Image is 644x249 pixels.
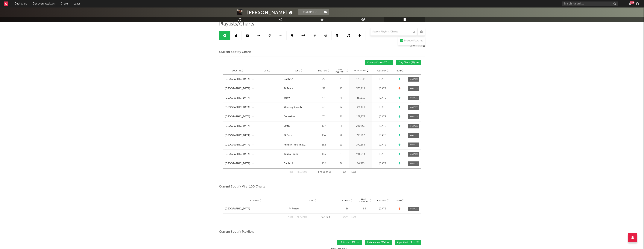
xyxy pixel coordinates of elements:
span: Peak Position [334,69,346,73]
span: Current Spotify Charts [219,50,251,54]
span: Song [295,70,300,72]
div: Winning Speech [284,106,302,109]
div: 1 1 1 [314,215,335,220]
div: 8 [334,134,348,137]
div: 99 + [630,1,634,4]
span: Editorial ( 136 ) [339,241,356,244]
button: Previous [297,171,307,173]
span: of [326,217,328,218]
div: 1 [334,152,348,156]
span: Position [342,199,350,202]
div: 191,044 [350,152,371,156]
div: [DATE] [373,77,392,81]
button: First [288,216,293,218]
button: Independent(764) [365,240,392,245]
button: Country Charts(27) [365,60,393,65]
div: 64,370 [350,162,371,166]
div: 199,164 [350,143,371,147]
button: Next [342,216,348,218]
button: Last [351,171,356,173]
a: At Peace [284,87,313,91]
span: Trend [395,199,402,202]
a: [GEOGRAPHIC_DATA] [225,152,250,156]
a: Wavy [284,96,313,100]
a: [GEOGRAPHIC_DATA] [225,115,250,119]
button: Next [342,171,348,173]
span: of [326,171,328,173]
div: [DATE] [373,124,392,128]
div: [DATE] [373,96,392,100]
span: Country [250,199,259,202]
div: Wavy [284,96,290,100]
a: Admirin' You (feat. [PERSON_NAME]) [284,143,313,147]
a: [GEOGRAPHIC_DATA] [225,106,250,109]
div: [GEOGRAPHIC_DATA] [225,207,250,211]
div: 37 [315,87,332,91]
button: Algorithmic(3.1k) [395,240,421,245]
a: [GEOGRAPHIC_DATA] [225,77,250,81]
span: Peak Position [357,198,369,203]
a: 52 Bars [284,134,313,137]
div: [DATE] [373,162,392,166]
div: 29 [334,77,348,81]
button: Tracking [298,9,322,15]
span: City Charts ( 41 ) [398,62,415,64]
div: 102 [315,162,332,166]
button: First [288,171,293,173]
div: 338,811 [350,106,371,109]
div: 215,287 [350,134,371,137]
a: Gabhru! [284,77,313,81]
a: Softly [284,124,313,128]
div: 6 [334,106,348,109]
span: City [264,70,268,72]
div: [DATE] [373,87,392,91]
div: [DATE] [373,134,392,137]
a: [GEOGRAPHIC_DATA] [225,162,250,166]
div: 183 [315,152,332,156]
a: [GEOGRAPHIC_DATA] [225,87,250,91]
div: [DATE] [373,115,392,119]
a: [GEOGRAPHIC_DATA] [225,124,250,128]
button: Previous [297,216,307,218]
div: 29 [315,77,332,81]
a: Courtside [284,115,313,119]
a: Tauba Tauba [284,152,313,156]
div: 21 [334,143,348,147]
a: At Peace [289,207,337,211]
div: [DATE] [373,207,392,211]
div: 240,162 [350,124,371,128]
div: 74 [315,115,332,119]
div: 1 10 68 [314,170,335,175]
div: Softly [284,124,290,128]
div: [GEOGRAPHIC_DATA] [225,143,250,147]
span: Country [232,70,241,72]
span: to [321,217,323,218]
div: 86 [339,207,356,211]
button: 99+ [629,2,631,5]
span: Current Spotify Playlists [219,230,254,234]
div: Include Features [404,39,423,43]
button: City Charts(41) [396,60,421,65]
div: 134 [315,134,332,137]
a: Gabhru! [284,162,313,166]
div: 370,229 [350,87,371,91]
div: 52 Bars [284,134,292,137]
div: 107 [315,124,332,128]
a: [GEOGRAPHIC_DATA] [225,96,250,100]
div: Courtside [284,115,295,119]
div: 44 [315,96,332,100]
button: Last [351,216,356,218]
div: [GEOGRAPHIC_DATA] [225,134,250,137]
div: 13 [334,87,348,91]
button: Export CSV [409,45,425,47]
input: Search Playlists/Charts [370,28,417,36]
div: [DATE] [373,106,392,109]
